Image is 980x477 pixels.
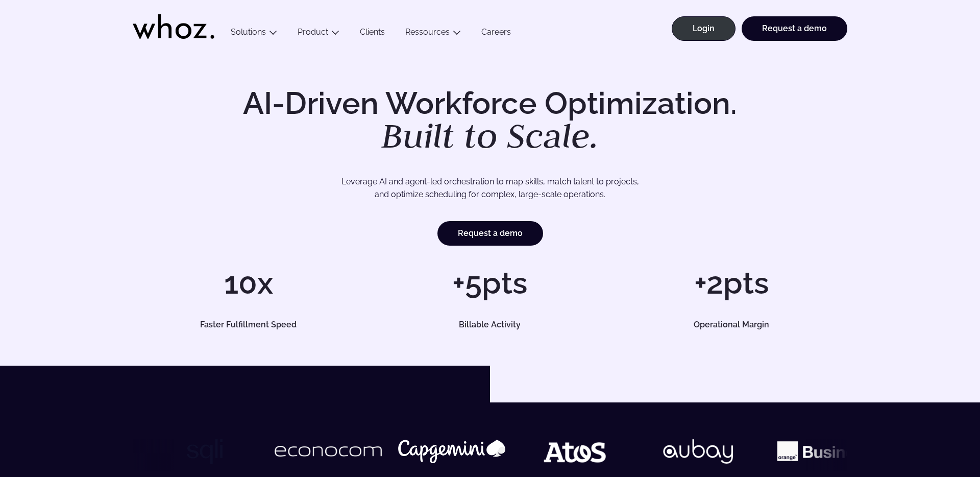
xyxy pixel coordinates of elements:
h1: +2pts [616,268,847,298]
a: Login [672,16,736,41]
a: Product [298,27,328,37]
a: Careers [471,27,521,41]
h1: 10x [133,268,364,298]
em: Built to Scale. [381,113,599,158]
button: Ressources [395,27,471,41]
p: Leverage AI and agent-led orchestration to map skills, match talent to projects, and optimize sch... [168,175,812,201]
h5: Billable Activity [386,321,594,329]
h5: Faster Fulfillment Speed [144,321,353,329]
a: Request a demo [742,16,847,41]
a: Ressources [405,27,450,37]
h5: Operational Margin [627,321,836,329]
button: Product [287,27,350,41]
a: Clients [350,27,395,41]
button: Solutions [220,27,287,41]
h1: +5pts [374,268,605,298]
a: Request a demo [437,221,543,246]
h1: AI-Driven Workforce Optimization. [229,88,751,153]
